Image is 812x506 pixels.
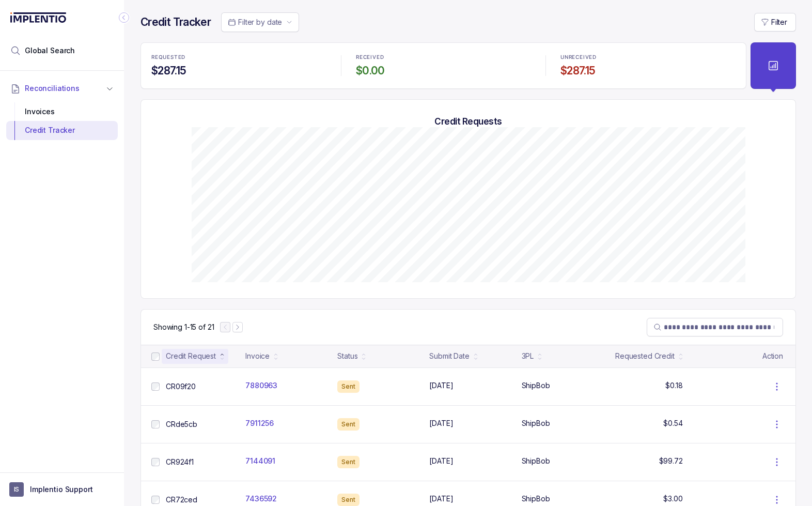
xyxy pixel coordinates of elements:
[245,494,277,504] p: 7436592
[245,380,277,391] p: 7880963
[6,77,118,100] button: Reconciliations
[158,116,779,127] h5: Credit Requests
[337,380,360,393] div: Sent
[350,47,537,84] li: Statistic RECEIVED
[221,12,299,32] button: Date Range Picker
[140,42,746,89] ul: Statistic Highlights
[9,482,24,497] span: User initials
[6,100,118,142] div: Reconciliations
[771,17,787,27] p: Filter
[429,418,453,428] p: [DATE]
[14,121,110,140] div: Credit Tracker
[245,456,275,466] p: 7144091
[166,419,197,430] p: CRde5cb
[522,380,550,391] p: ShipBob
[245,418,274,428] p: 7911256
[356,64,531,78] h4: $0.00
[337,456,360,468] div: Sent
[337,351,357,361] div: Status
[659,456,683,466] p: $99.72
[9,482,115,497] button: User initialsImplentio Support
[429,456,453,466] p: [DATE]
[151,64,326,78] h4: $287.15
[140,15,211,29] h4: Credit Tracker
[151,352,160,361] input: checkbox-checkbox-all
[245,351,270,361] div: Invoice
[522,418,550,428] p: ShipBob
[429,351,469,361] div: Submit Date
[153,322,214,332] p: Showing 1-15 of 21
[337,418,360,431] div: Sent
[762,351,783,361] p: Action
[232,322,243,332] button: Next Page
[429,494,453,504] p: [DATE]
[153,322,214,332] div: Remaining page entries
[647,318,783,336] search: Table Search Bar
[141,310,795,345] nav: Table Control
[522,456,550,466] p: ShipBob
[166,495,197,505] p: CR72ced
[560,64,736,78] h4: $287.15
[30,484,93,495] p: Implentio Support
[151,54,185,60] p: REQUESTED
[166,351,216,361] div: Credit Request
[663,494,682,504] p: $3.00
[522,494,550,504] p: ShipBob
[25,45,75,56] span: Global Search
[663,418,682,428] p: $0.54
[522,351,534,361] div: 3PL
[166,457,194,467] p: CR924f1
[151,458,160,466] input: checkbox-checkbox-all
[337,494,360,506] div: Sent
[228,17,282,27] search: Date Range Picker
[238,18,282,26] span: Filter by date
[754,13,796,32] button: Filter
[14,102,110,121] div: Invoices
[151,496,160,504] input: checkbox-checkbox-all
[151,382,160,391] input: checkbox-checkbox-all
[118,11,130,24] div: Collapse Icon
[429,380,453,391] p: [DATE]
[25,83,80,94] span: Reconciliations
[356,54,384,60] p: RECEIVED
[151,420,160,428] input: checkbox-checkbox-all
[615,351,675,361] div: Requested Credit
[665,380,682,391] p: $0.18
[145,47,333,84] li: Statistic REQUESTED
[554,47,742,84] li: Statistic UNRECEIVED
[166,381,196,392] p: CR09f20
[560,54,597,60] p: UNRECEIVED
